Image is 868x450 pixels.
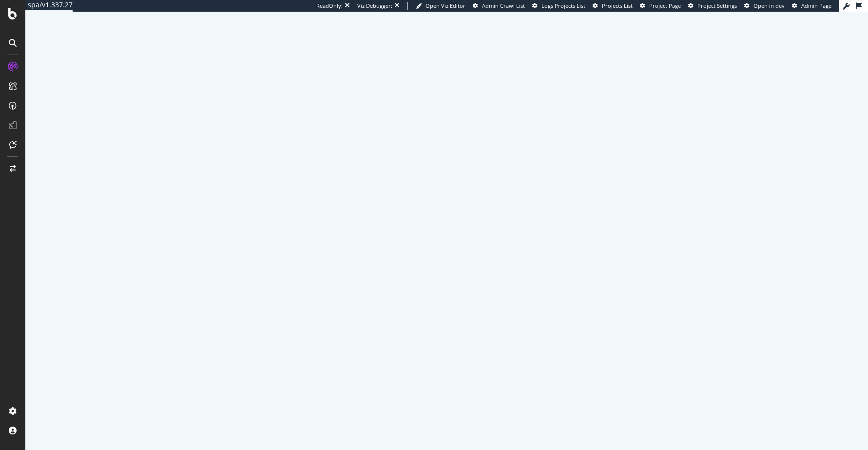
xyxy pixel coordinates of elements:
div: animation [412,206,482,241]
span: Admin Crawl List [482,2,525,9]
a: Admin Crawl List [473,2,525,10]
a: Projects List [593,2,633,10]
a: Open Viz Editor [416,2,465,10]
div: ReadOnly: [316,2,343,10]
span: Project Settings [697,2,737,9]
span: Projects List [602,2,633,9]
a: Admin Page [792,2,831,10]
div: Viz Debugger: [357,2,392,10]
span: Open Viz Editor [425,2,465,9]
span: Project Page [649,2,681,9]
a: Project Page [640,2,681,10]
span: Logs Projects List [541,2,585,9]
a: Logs Projects List [532,2,585,10]
a: Project Settings [688,2,737,10]
a: Open in dev [744,2,785,10]
span: Admin Page [801,2,831,9]
span: Open in dev [753,2,785,9]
